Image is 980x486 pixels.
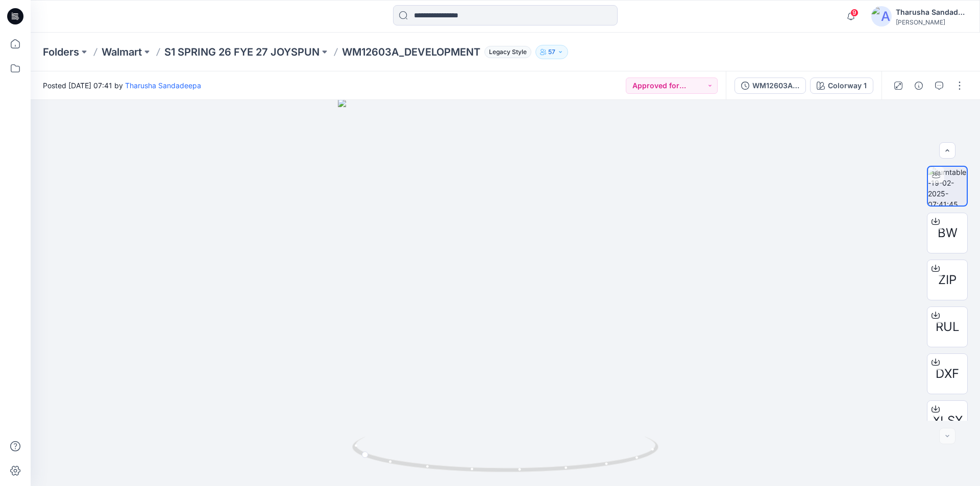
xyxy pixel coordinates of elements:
a: Folders [43,45,79,59]
span: RUL [936,318,960,336]
p: 57 [548,46,555,58]
div: Tharusha Sandadeepa [896,6,967,18]
div: WM12603A_DEVELOPMENT [752,80,799,91]
span: 9 [850,9,859,17]
img: turntable-19-02-2025-07:41:45 [928,167,967,206]
button: Colorway 1 [810,78,873,94]
button: WM12603A_DEVELOPMENT [734,78,806,94]
p: WM12603A_DEVELOPMENT [342,45,480,59]
div: [PERSON_NAME] [896,18,967,26]
span: XLSX [933,412,963,430]
span: Legacy Style [484,46,531,58]
a: Walmart [102,45,142,59]
button: Legacy Style [480,45,531,59]
button: Details [911,78,927,94]
a: Tharusha Sandadeepa [125,81,201,90]
span: BW [938,224,958,242]
span: Posted [DATE] 07:41 by [43,80,201,91]
img: eyJhbGciOiJIUzI1NiIsImtpZCI6IjAiLCJzbHQiOiJzZXMiLCJ0eXAiOiJKV1QifQ.eyJkYXRhIjp7InR5cGUiOiJzdG9yYW... [338,99,672,486]
span: ZIP [938,271,957,289]
a: S1 SPRING 26 FYE 27 JOYSPUN [164,45,320,59]
img: avatar [871,6,892,27]
div: Colorway 1 [828,80,867,91]
span: DXF [936,365,959,383]
button: 57 [535,45,568,59]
